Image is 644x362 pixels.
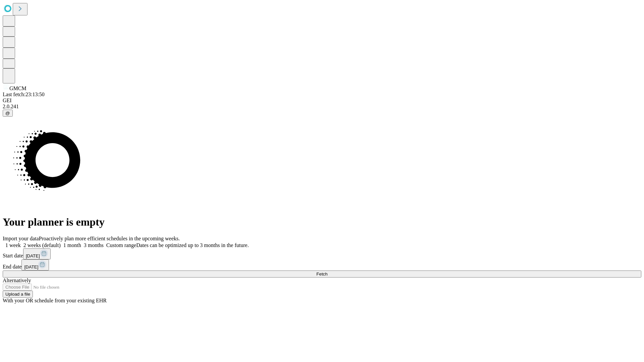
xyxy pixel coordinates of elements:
[21,259,49,270] button: [DATE]
[23,248,51,259] button: [DATE]
[316,271,327,277] span: Fetch
[3,104,641,110] div: 2.0.241
[3,248,641,259] div: Start date
[3,298,107,303] span: With your OR schedule from your existing EHR
[3,236,39,241] span: Import your data
[3,270,641,278] button: Fetch
[136,242,249,248] span: Dates can be optimized up to 3 months in the future.
[84,242,104,248] span: 3 months
[3,278,31,283] span: Alternatively
[5,242,21,248] span: 1 week
[24,264,38,269] span: [DATE]
[3,98,641,104] div: GEI
[3,92,45,97] span: Last fetch: 23:13:50
[3,291,33,298] button: Upload a file
[9,85,26,91] span: GMCM
[63,242,81,248] span: 1 month
[3,259,641,270] div: End date
[23,242,61,248] span: 2 weeks (default)
[3,216,641,228] h1: Your planner is empty
[39,236,180,241] span: Proactively plan more efficient schedules in the upcoming weeks.
[3,110,13,117] button: @
[106,242,136,248] span: Custom range
[26,253,40,258] span: [DATE]
[5,111,10,116] span: @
